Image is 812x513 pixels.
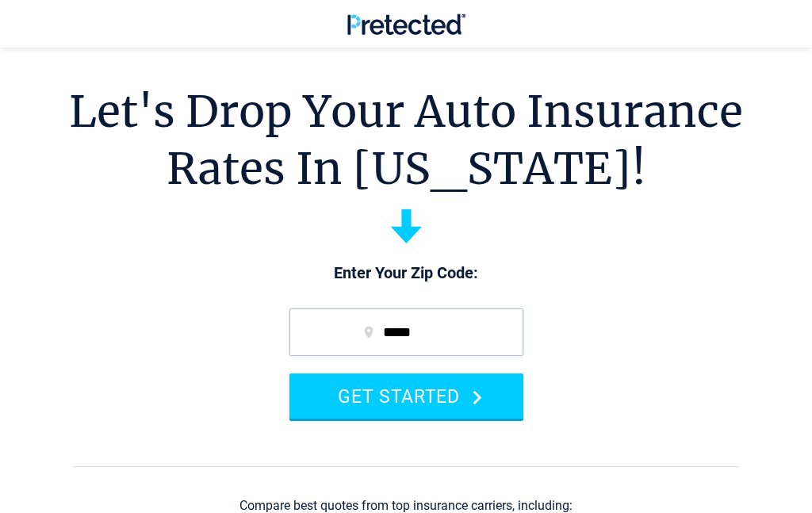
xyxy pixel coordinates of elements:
[239,499,573,513] div: Compare best quotes from top insurance carriers, including:
[289,373,523,419] button: GET STARTED
[289,308,523,356] input: zip code
[347,13,465,35] img: Pretected Logo
[69,83,743,197] h1: Let's Drop Your Auto Insurance Rates In [US_STATE]!
[274,262,539,285] p: Enter Your Zip Code:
